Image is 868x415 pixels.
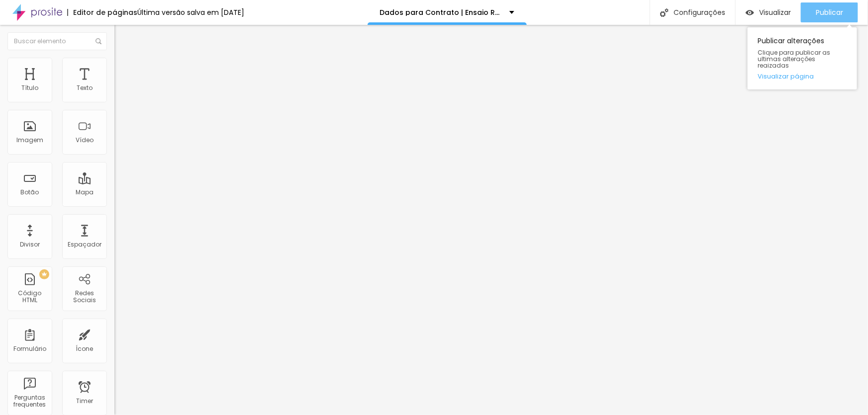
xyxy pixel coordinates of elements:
[758,73,847,80] a: Visualizar página
[759,8,791,16] span: Visualizar
[816,8,843,16] span: Publicar
[748,27,857,89] div: Publicar alterações
[16,137,43,144] div: Imagem
[21,189,39,196] div: Botão
[660,8,669,17] img: Icone
[13,345,46,352] div: Formulário
[10,394,49,409] div: Perguntas frequentes
[68,241,101,248] div: Espaçador
[137,9,244,16] div: Última versão salva em [DATE]
[114,25,868,415] iframe: Editor
[801,2,858,22] button: Publicar
[65,290,104,304] div: Redes Sociais
[76,137,94,144] div: Vídeo
[7,32,107,50] input: Buscar elemento
[758,49,847,69] span: Clique para publicar as ultimas alterações reaizadas
[20,241,40,248] div: Divisor
[736,2,801,22] button: Visualizar
[76,398,93,405] div: Timer
[76,189,94,196] div: Mapa
[746,8,754,17] img: view-1.svg
[77,84,93,91] div: Texto
[76,345,94,352] div: Ícone
[380,9,502,16] p: Dados para Contrato | Ensaio Retratos
[67,9,137,16] div: Editor de páginas
[10,290,49,304] div: Código HTML
[21,84,38,91] div: Título
[96,38,101,44] img: Icone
